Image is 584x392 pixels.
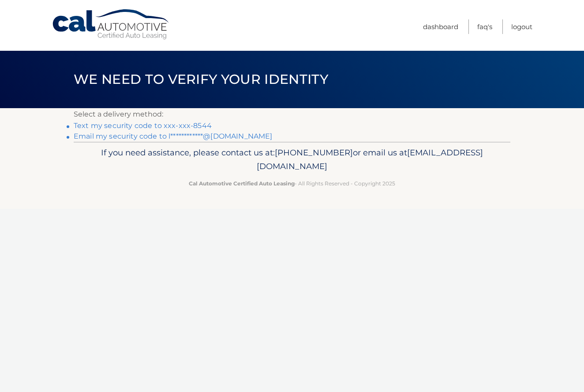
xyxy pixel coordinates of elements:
a: Logout [511,19,532,34]
span: [PHONE_NUMBER] [275,147,353,158]
strong: Cal Automotive Certified Auto Leasing [189,180,295,187]
a: Dashboard [423,19,458,34]
p: Select a delivery method: [74,108,510,121]
a: Text my security code to xxx-xxx-8544 [74,121,212,130]
p: If you need assistance, please contact us at: or email us at [79,146,505,174]
p: - All Rights Reserved - Copyright 2025 [79,179,505,188]
a: Cal Automotive [52,9,171,40]
a: FAQ's [477,19,492,34]
span: We need to verify your identity [74,71,328,87]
